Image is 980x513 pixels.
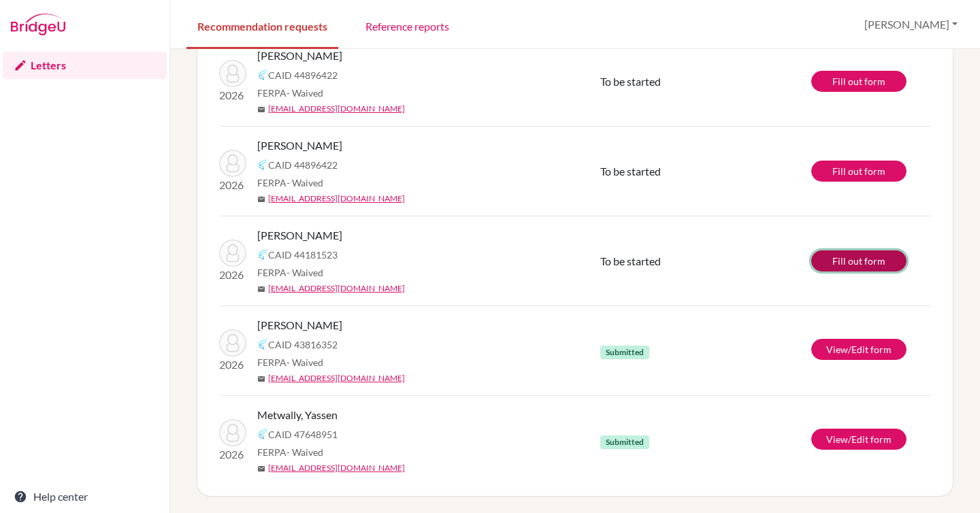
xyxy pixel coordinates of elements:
[257,176,323,190] span: FERPA
[287,357,323,368] span: - Waived
[287,177,323,188] span: - Waived
[600,75,661,88] span: To be started
[268,427,338,442] span: CAID 47648951
[3,52,167,79] a: Letters
[219,419,246,446] img: Metwally, Yassen
[219,150,246,177] img: Issa, Nadine
[257,265,323,280] span: FERPA
[600,165,661,178] span: To be started
[257,48,342,64] span: [PERSON_NAME]
[257,407,338,423] span: Metwally, Yassen
[268,158,338,172] span: CAID 44896422
[811,429,906,450] a: View/Edit form
[268,103,405,115] a: [EMAIL_ADDRESS][DOMAIN_NAME]
[268,337,338,352] span: CAID 43816352
[811,339,906,360] a: View/Edit form
[257,445,323,459] span: FERPA
[287,446,323,458] span: - Waived
[287,87,323,99] span: - Waived
[268,248,338,262] span: CAID 44181523
[257,86,323,100] span: FERPA
[268,193,405,205] a: [EMAIL_ADDRESS][DOMAIN_NAME]
[219,357,246,373] p: 2026
[219,267,246,283] p: 2026
[257,339,268,350] img: Common App logo
[257,465,265,473] span: mail
[219,446,246,463] p: 2026
[257,355,323,369] span: FERPA
[811,250,906,271] a: Fill out form
[257,195,265,203] span: mail
[257,375,265,383] span: mail
[257,429,268,440] img: Common App logo
[257,227,342,244] span: [PERSON_NAME]
[268,68,338,82] span: CAID 44896422
[268,282,405,295] a: [EMAIL_ADDRESS][DOMAIN_NAME]
[257,105,265,114] span: mail
[257,285,265,293] span: mail
[257,159,268,170] img: Common App logo
[219,87,246,103] p: 2026
[355,2,460,49] a: Reference reports
[268,462,405,474] a: [EMAIL_ADDRESS][DOMAIN_NAME]
[600,346,649,359] span: Submitted
[600,254,661,267] span: To be started
[3,483,167,510] a: Help center
[811,161,906,182] a: Fill out form
[257,69,268,80] img: Common App logo
[257,317,342,333] span: [PERSON_NAME]
[268,372,405,384] a: [EMAIL_ADDRESS][DOMAIN_NAME]
[11,14,65,35] img: Bridge-U
[219,60,246,87] img: Issa, Nadine
[287,267,323,278] span: - Waived
[186,2,338,49] a: Recommendation requests
[811,71,906,92] a: Fill out form
[257,137,342,154] span: [PERSON_NAME]
[219,239,246,267] img: Rabie, Mohamed
[858,12,964,37] button: [PERSON_NAME]
[219,177,246,193] p: 2026
[219,329,246,357] img: Hamed, Yassin
[257,249,268,260] img: Common App logo
[600,435,649,449] span: Submitted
